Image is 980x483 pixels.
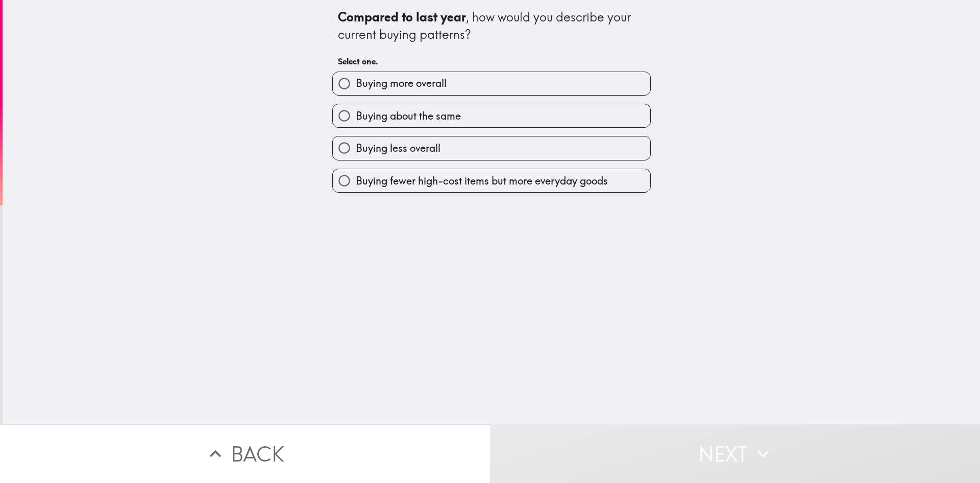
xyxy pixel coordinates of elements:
[338,56,645,67] h6: Select one.
[356,109,461,123] span: Buying about the same
[333,104,650,127] button: Buying about the same
[356,141,440,155] span: Buying less overall
[333,169,650,192] button: Buying fewer high-cost items but more everyday goods
[338,9,645,43] div: , how would you describe your current buying patterns?
[333,72,650,95] button: Buying more overall
[490,424,980,483] button: Next
[356,76,447,90] span: Buying more overall
[338,9,466,25] b: Compared to last year
[333,136,650,159] button: Buying less overall
[356,174,608,188] span: Buying fewer high-cost items but more everyday goods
